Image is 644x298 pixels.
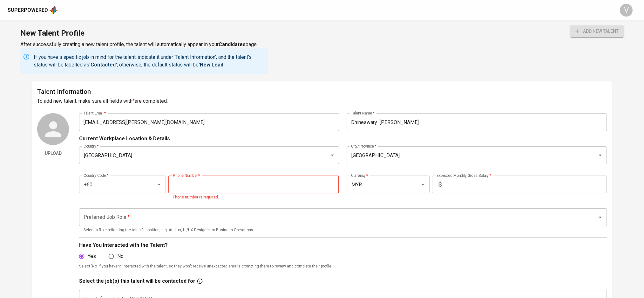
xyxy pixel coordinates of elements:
h6: Talent Information [37,87,607,97]
h6: To add new talent, make sure all fields with are completed. [37,97,607,106]
p: If you have a specific job in mind for the talent, indicate it under 'Talent Information', and th... [34,53,266,69]
a: Superpoweredapp logo [8,5,58,15]
button: add new talent [570,25,624,37]
p: Select 'No' if you haven't interacted with the talent, so they won’t receive unexpected emails pr... [79,263,607,270]
span: Yes [88,253,96,260]
button: Open [155,180,164,189]
span: Upload [40,149,66,157]
span: add new talent [575,27,619,35]
button: Open [596,213,605,222]
button: Upload [37,148,69,159]
button: Open [418,180,427,189]
button: Open [328,151,337,160]
div: V [620,4,633,17]
span: No [117,253,124,260]
p: Phone number is required. [173,194,335,201]
p: Have You Interacted with the Talent? [79,241,607,249]
img: app logo [49,5,58,15]
p: After successfully creating a new talent profile, the talent will automatically appear in your page. [20,41,268,48]
button: Open [596,151,605,160]
b: 'New Lead' [199,62,225,68]
h1: New Talent Profile [20,25,268,41]
b: Candidates [219,41,246,47]
div: Superpowered [8,7,48,14]
b: 'Contacted' [89,62,117,68]
p: Current Workplace Location & Details [79,135,170,142]
div: Almost there! Once you've completed all the fields marked with * under 'Talent Information', you'... [570,25,624,37]
p: Select the job(s) this talent will be contacted for [79,277,195,285]
p: Select a Role reflecting the talent’s position, e.g. Auditor, UI/UX Designer, or Business Operati... [84,227,602,233]
svg: If you have a specific job in mind for the talent, indicate it here. This will change the talent'... [197,278,203,284]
